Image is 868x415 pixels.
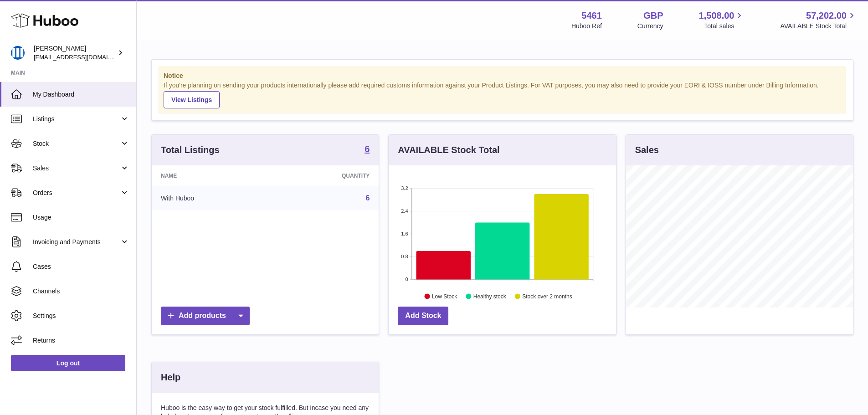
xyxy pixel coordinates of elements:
[406,277,408,282] text: 0
[523,293,572,299] text: Stock over 2 months
[34,44,116,61] div: [PERSON_NAME]
[365,144,370,155] a: 6
[33,189,120,197] span: Orders
[401,231,408,236] text: 1.6
[704,22,745,31] span: Total sales
[780,22,857,31] span: AVAILABLE Stock Total
[581,10,602,22] strong: 5461
[398,144,499,156] h3: AVAILABLE Stock Total
[473,293,507,299] text: Healthy stock
[33,90,129,99] span: My Dashboard
[164,72,841,80] strong: Notice
[34,53,134,61] span: [EMAIL_ADDRESS][DOMAIN_NAME]
[33,164,120,173] span: Sales
[401,185,408,191] text: 3.2
[699,10,745,31] a: 1,508.00 Total sales
[11,355,125,371] a: Log out
[33,312,129,320] span: Settings
[432,293,457,299] text: Low Stock
[699,10,734,22] span: 1,508.00
[806,10,847,22] span: 57,202.00
[635,144,659,156] h3: Sales
[33,213,129,222] span: Usage
[11,46,25,60] img: oksana@monimoto.com
[643,10,663,22] strong: GBP
[164,91,220,108] a: View Listings
[33,262,129,271] span: Cases
[571,22,602,31] div: Huboo Ref
[161,307,250,325] a: Add products
[637,22,663,31] div: Currency
[33,336,129,345] span: Returns
[401,208,408,214] text: 2.4
[33,139,120,148] span: Stock
[272,165,379,186] th: Quantity
[780,10,857,31] a: 57,202.00 AVAILABLE Stock Total
[161,144,220,156] h3: Total Listings
[152,186,272,210] td: With Huboo
[365,194,370,202] a: 6
[164,81,841,108] div: If you're planning on sending your products internationally please add required customs informati...
[161,371,180,384] h3: Help
[365,144,370,154] strong: 6
[33,238,120,246] span: Invoicing and Payments
[401,254,408,259] text: 0.8
[398,307,448,325] a: Add Stock
[33,287,129,296] span: Channels
[33,115,120,123] span: Listings
[152,165,272,186] th: Name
